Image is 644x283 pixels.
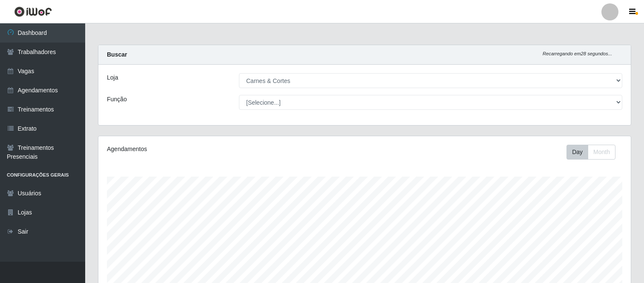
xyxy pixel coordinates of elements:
[107,95,127,104] label: Função
[566,145,622,160] div: Toolbar with button groups
[14,6,52,17] img: CoreUI Logo
[107,73,118,82] label: Loja
[588,145,615,160] button: Month
[107,51,127,58] strong: Buscar
[566,145,615,160] div: First group
[107,145,314,154] div: Agendamentos
[566,145,588,160] button: Day
[543,51,612,56] i: Recarregando em 28 segundos...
